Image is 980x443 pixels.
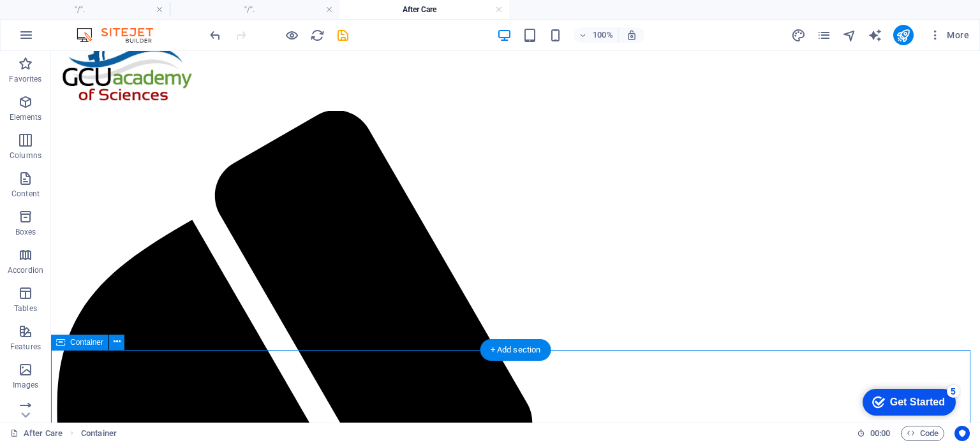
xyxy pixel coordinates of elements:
i: Publish [896,28,910,43]
button: Code [901,426,944,441]
button: Usercentrics [954,426,970,441]
p: Columns [10,150,41,161]
button: 100% [574,27,619,43]
button: design [791,27,806,43]
h4: After Care [339,3,509,17]
i: Design (Ctrl+Alt+Y) [791,28,806,43]
div: 5 [94,3,107,15]
button: reload [309,27,325,43]
button: save [335,27,350,43]
p: Content [11,189,40,199]
i: AI Writer [868,28,882,43]
i: Undo: Move elements (Ctrl+Z) [208,28,223,43]
button: undo [207,27,223,43]
h6: Session time [857,426,891,441]
span: Click to select. Double-click to edit [81,426,117,441]
span: : [879,428,881,438]
p: Accordion [8,265,43,275]
i: On resize automatically adjust zoom level to fit chosen device. [626,29,637,41]
p: Boxes [15,227,36,237]
a: Click to cancel selection. Double-click to open Pages [10,426,63,441]
i: Pages (Ctrl+Alt+S) [817,28,831,43]
div: + Add section [480,339,551,361]
h4: "/". [170,3,339,17]
button: navigator [842,27,857,43]
img: Editor Logo [73,27,169,43]
span: Code [907,426,939,441]
span: Container [70,338,103,346]
i: Reload page [310,28,325,43]
button: publish [893,25,914,45]
span: 00 00 [870,426,890,441]
button: text_generator [868,27,883,43]
i: Navigator [842,28,857,43]
nav: breadcrumb [81,426,117,441]
h6: 100% [593,27,613,43]
p: Favorites [9,74,41,84]
p: Tables [14,303,37,314]
i: Save (Ctrl+S) [336,28,350,43]
p: Elements [10,112,42,122]
div: Get Started [38,14,93,25]
button: pages [817,27,832,43]
p: Features [10,342,41,352]
span: More [929,29,969,41]
div: Get Started 5 items remaining, 0% complete [10,6,103,33]
button: More [924,25,974,45]
p: Images [13,380,39,390]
